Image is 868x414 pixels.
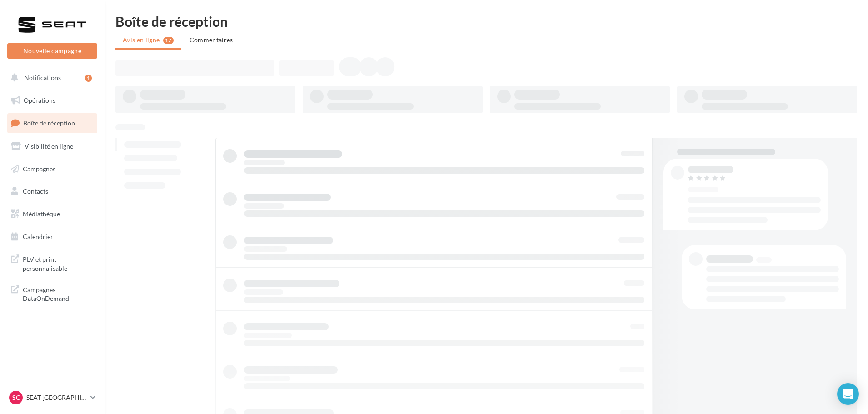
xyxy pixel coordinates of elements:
button: Notifications 1 [5,68,95,87]
a: Opérations [5,91,99,110]
a: Campagnes [5,160,99,179]
a: Campagnes DataOnDemand [5,280,99,307]
a: Contacts [5,182,99,201]
span: Commentaires [190,36,233,44]
span: Campagnes DataOnDemand [23,284,94,303]
span: Calendrier [23,233,53,240]
span: Campagnes [23,165,55,172]
a: Visibilité en ligne [5,137,99,156]
span: Notifications [24,74,61,81]
div: Boîte de réception [115,15,857,28]
span: Boîte de réception [23,119,75,127]
a: PLV et print personnalisable [5,249,99,276]
span: Visibilité en ligne [25,142,73,150]
span: Contacts [23,187,48,195]
span: Opérations [24,96,55,104]
span: Médiathèque [23,210,60,218]
a: Boîte de réception [5,113,99,133]
div: 1 [85,75,92,82]
p: SEAT [GEOGRAPHIC_DATA] [26,393,87,402]
a: Médiathèque [5,205,99,224]
span: SC [12,393,20,402]
span: PLV et print personnalisable [23,253,94,273]
div: Open Intercom Messenger [837,383,859,405]
a: Calendrier [5,227,99,246]
button: Nouvelle campagne [7,43,97,59]
a: SC SEAT [GEOGRAPHIC_DATA] [7,389,97,406]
